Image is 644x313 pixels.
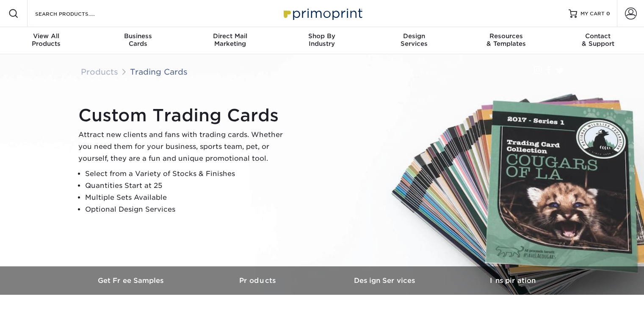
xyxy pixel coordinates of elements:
[184,32,276,48] div: Marketing
[85,168,290,180] li: Select from a Variety of Stocks & Finishes
[85,204,290,215] li: Optional Design Services
[184,32,276,40] span: Direct Mail
[449,266,576,295] a: Inspiration
[92,32,184,48] div: Cards
[552,32,644,40] span: Contact
[552,27,644,54] a: Contact& Support
[184,27,276,54] a: Direct MailMarketing
[322,277,449,285] h3: Design Services
[195,266,322,295] a: Products
[92,32,184,40] span: Business
[449,277,576,285] h3: Inspiration
[280,4,365,22] img: Primoprint
[606,11,610,17] span: 0
[276,27,368,54] a: Shop ByIndustry
[92,27,184,54] a: BusinessCards
[368,27,460,54] a: DesignServices
[322,266,449,295] a: Design Services
[552,32,644,48] div: & Support
[460,32,552,48] div: & Templates
[78,105,290,126] h1: Custom Trading Cards
[78,129,290,165] p: Attract new clients and fans with trading cards. Whether you need them for your business, sports ...
[580,10,605,17] span: MY CART
[368,32,460,48] div: Services
[130,67,188,76] a: Trading Cards
[460,32,552,40] span: Resources
[34,8,117,19] input: SEARCH PRODUCTS.....
[85,180,290,192] li: Quantities Start at 25
[85,192,290,204] li: Multiple Sets Available
[68,277,195,285] h3: Get Free Samples
[68,266,195,295] a: Get Free Samples
[81,67,118,76] a: Products
[460,27,552,54] a: Resources& Templates
[276,32,368,48] div: Industry
[195,277,322,285] h3: Products
[276,32,368,40] span: Shop By
[368,32,460,40] span: Design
